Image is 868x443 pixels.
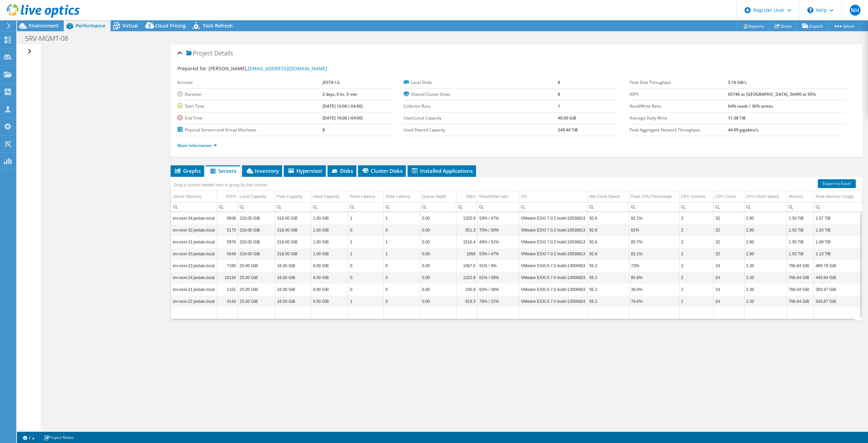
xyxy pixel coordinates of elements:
b: 5.16 GB/s [728,79,747,85]
div: Read Latency [350,192,375,201]
td: Column CPU Clock Speed, Value 2.90 [744,224,787,236]
td: Column Read Latency, Filter cell [348,202,384,211]
label: Prepared for: [177,65,208,72]
div: Read/Write ratio [479,192,508,201]
span: [PERSON_NAME], [209,65,327,72]
td: Column OS, Value VMware ESXi 7.0.2 build-18538813 [519,212,588,224]
td: Column Used Capacity, Value 1.00 GiB [311,236,348,248]
td: Column Read/Write ratio, Value 70% / 30% [477,224,519,236]
td: Column Free Capacity, Value 318.00 GiB [275,224,311,236]
td: Column Read/Write ratio, Value 49% / 51% [477,236,519,248]
td: Column Local Capacity, Value 25.00 GiB [238,260,275,272]
td: Column Server Name(s), Filter cell [171,202,217,211]
div: Peak Memory Usage [816,192,854,201]
td: Column CPU Sockets, Value 2 [679,212,714,224]
td: Column Used Capacity, Filter cell [311,202,348,211]
div: OS [521,192,527,201]
td: Column Local Capacity, Value 319.00 GiB [238,212,275,224]
td: Column CPU Clock Speed, Value 2.30 [744,295,787,307]
td: Read Latency Column [348,191,384,203]
td: Column Peak CPU Percentage, Value 82.1% [629,212,679,224]
label: Used Shared Capacity [403,127,558,133]
td: Column IOPS, Value 5976 [217,236,238,248]
td: Column Read Latency, Value 0 [348,260,384,272]
td: Column CPU Clock Speed, Value 2.90 [744,248,787,260]
td: Column MB/s, Value 1325.9 [456,212,477,224]
div: Drag a column header here to group by that column [172,180,269,190]
td: OS Column [519,191,588,203]
b: 8 [558,79,560,85]
td: Column Read/Write ratio, Value 61% / 39% [477,272,519,283]
td: Column Free Capacity, Value 16.00 GiB [275,295,311,307]
td: Column Server Name(s), Value srv-esxi-34.jestais.local [171,212,217,224]
td: Column Read/Write ratio, Value 91% / 9% [477,260,519,272]
td: Column Read/Write ratio, Value 62% / 38% [477,283,519,295]
td: Column Queue Depth, Value 0.00 [420,224,456,236]
td: Free Capacity Column [275,191,311,203]
td: Column CPU Cores, Value 32 [714,248,744,260]
td: Column OS, Value VMware ESXi 6.7.0 build-13006603 [519,283,588,295]
div: CPU Sockets [681,192,705,201]
b: JESTA I.S. [322,79,340,85]
td: Column CPU Sockets, Value 2 [679,236,714,248]
td: Column Peak Memory Usage, Value 1.03 TiB [814,224,862,236]
a: Project Notes [39,433,79,442]
td: Column Write Latency, Value 1 [384,212,420,224]
td: Column Server Name(s), Value srv-esxi-32.jestais.local [171,224,217,236]
td: Column Peak Memory Usage, Value 466.79 GiB [814,260,862,272]
div: CPU Clock Speed [746,192,779,201]
label: Duration [177,91,322,98]
td: Column CPU Sockets, Value 2 [679,248,714,260]
td: Column CPU Clock Speed, Value 2.90 [744,212,787,224]
td: Local Capacity Column [238,191,275,203]
td: Column CPU Sockets, Filter cell [679,202,714,211]
td: Column Local Capacity, Value 319.00 GiB [238,224,275,236]
label: Collector Runs [403,103,558,110]
a: 2 [18,433,39,442]
label: Start Time [177,103,322,110]
b: 64% reads / 36% writes [728,103,773,109]
td: Column Peak Memory Usage, Filter cell [814,202,862,211]
a: Reports [737,21,770,31]
td: Server Name(s) Column [171,191,217,203]
b: 1 [558,103,560,109]
td: Column Queue Depth, Value 0.00 [420,260,456,272]
td: Column Net Clock Speed, Value 55.2 [588,272,629,283]
a: Export [797,21,828,31]
b: 8 [322,127,325,133]
b: 44.99 gigabits/s [728,127,758,133]
td: Column Local Capacity, Value 25.00 GiB [238,295,275,307]
td: Column Used Capacity, Value 1.00 GiB [311,248,348,260]
td: Column Net Clock Speed, Value 55.2 [588,283,629,295]
b: 40.00 GiB [558,115,576,121]
td: Column Memory, Value 766.64 GiB [787,283,814,295]
a: More Information [177,143,217,148]
td: Column Queue Depth, Filter cell [420,202,456,211]
b: [DATE] 16:00 (-04:00) [322,103,363,109]
h1: SRV-MGMT-08 [22,35,79,42]
label: Physical Servers and Virtual Machines [177,127,322,133]
td: Column Memory, Value 1.50 TiB [787,224,814,236]
td: Column IOPS, Filter cell [217,202,238,211]
td: Column IOPS, Value 5175 [217,224,238,236]
label: Account [177,79,322,86]
td: Column Used Capacity, Value 9.00 GiB [311,283,348,295]
span: Tech Refresh [203,22,233,29]
td: Column Peak CPU Percentage, Value 78.6% [629,295,679,307]
div: Data grid [171,177,863,321]
span: Graphs [174,167,201,174]
td: Column Peak Memory Usage, Value 1.13 TiB [814,248,862,260]
td: Column Used Capacity, Value 9.00 GiB [311,260,348,272]
td: Column Free Capacity, Filter cell [275,202,311,211]
td: Column Peak Memory Usage, Value 350.47 GiB [814,283,862,295]
td: Column MB/s, Filter cell [456,202,477,211]
td: Column OS, Value VMware ESXi 6.7.0 build-13006603 [519,272,588,283]
label: Peak Disk Throughput [630,79,728,86]
div: MB/s [466,192,475,201]
td: Column Net Clock Speed, Filter cell [588,202,629,211]
td: Column Peak CPU Percentage, Value 73% [629,260,679,272]
td: Column CPU Sockets, Value 2 [679,224,714,236]
div: IOPS [226,192,236,201]
td: Column OS, Value VMware ESXi 6.7.0 build-13006603 [519,260,588,272]
td: Column Server Name(s), Value srv-esxi-21.jestais.local [171,283,217,295]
